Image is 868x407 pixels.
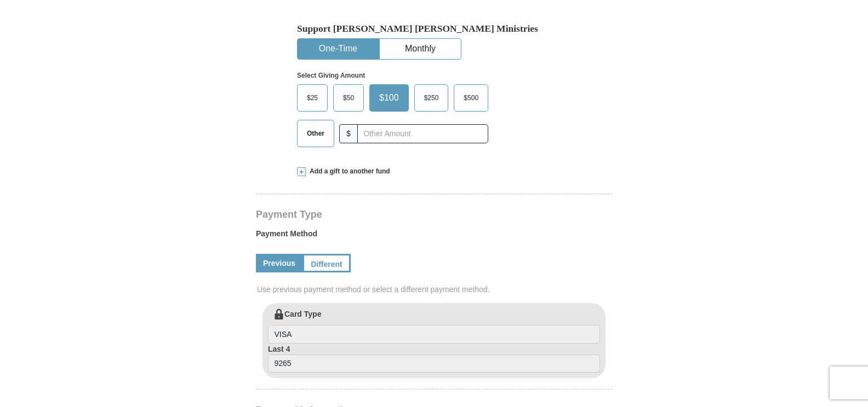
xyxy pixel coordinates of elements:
span: $250 [419,90,444,106]
input: Card Type [268,325,600,344]
label: Payment Method [256,228,612,245]
button: Monthly [380,39,461,59]
span: $100 [374,90,404,106]
span: $25 [301,90,323,106]
label: Last 4 [268,344,600,373]
span: $ [339,124,358,143]
span: $50 [338,90,359,106]
strong: Select Giving Amount [297,72,365,79]
span: Other [301,125,330,142]
button: One-Time [298,39,379,59]
input: Last 4 [268,354,600,373]
input: Other Amount [357,124,488,143]
h5: Support [PERSON_NAME] [PERSON_NAME] Ministries [297,23,571,34]
a: Different [302,254,351,272]
label: Card Type [268,309,600,344]
a: Previous [256,254,302,272]
span: Add a gift to another fund [306,167,390,176]
span: $500 [458,90,484,106]
h4: Payment Type [256,210,612,219]
span: Use previous payment method or select a different payment method. [257,284,613,295]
